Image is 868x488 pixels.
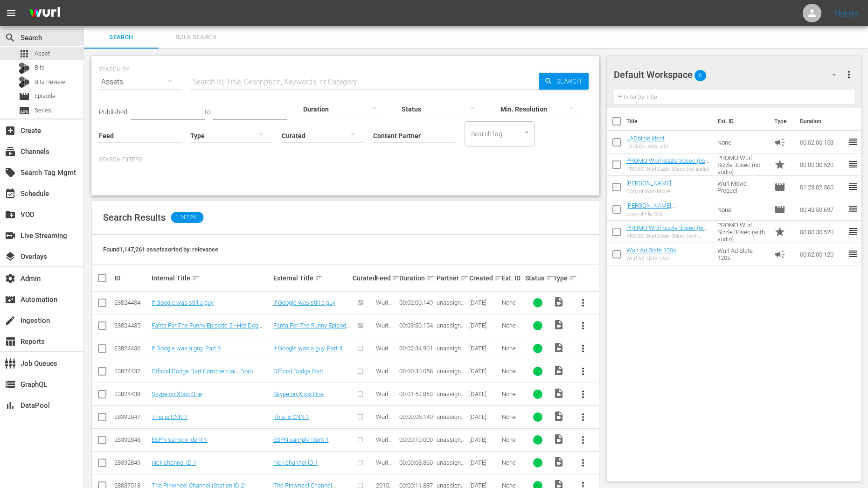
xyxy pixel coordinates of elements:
td: 01:23:02.360 [796,176,847,198]
span: Admin [5,273,16,284]
a: Skype on Xbox One [273,390,324,397]
span: Episode [19,91,30,102]
span: unassigned [437,322,465,336]
span: 6 [694,66,706,85]
span: Wurl HLS Test [376,368,392,389]
span: sort [569,274,577,282]
div: Bits Review [19,77,30,88]
p: Search Filters: [99,156,592,164]
a: PROMO Wurl Sizzle 30sec (with audio) [626,224,710,238]
span: Video [553,433,564,445]
div: None [502,459,522,466]
div: ID [114,274,149,282]
div: None [502,413,522,420]
span: Video [553,319,564,330]
span: sort [315,274,323,282]
button: more_vert [843,63,854,86]
span: Found 1,147,261 assets sorted by: relevance [103,246,218,253]
div: [DATE] [469,390,499,397]
div: 28392849 [114,459,149,466]
td: 00:43:50.697 [796,198,847,221]
div: Created [469,272,499,284]
span: to [205,108,211,116]
div: [DATE] [469,299,499,306]
div: 00:03:30.154 [399,322,434,329]
a: Skype on Xbox One [152,390,202,397]
span: reorder [847,159,859,170]
span: Ad [774,249,785,260]
span: unassigned [437,436,465,450]
th: Ext. ID [712,108,769,134]
div: Default Workspace [614,62,845,88]
div: Wurl Ad Slate 120s [626,256,676,262]
span: Bits Review [35,77,65,87]
span: Wurl Channel IDs [376,436,396,457]
button: Search [539,73,589,90]
span: Episode [35,91,56,101]
span: more_vert [843,69,854,80]
div: 00:00:30.058 [399,368,434,375]
div: Type [553,272,569,284]
div: [DATE] [469,459,499,466]
span: more_vert [577,320,589,331]
span: Create [5,125,16,136]
div: 23824436 [114,345,149,352]
span: sort [460,274,469,282]
span: Episode [774,181,785,193]
span: more_vert [577,411,589,423]
span: Video [553,411,564,422]
a: nick channel ID 1 [273,459,318,466]
td: None [714,131,771,153]
div: [DATE] [469,413,499,420]
span: Ad [774,137,785,148]
span: unassigned [437,459,465,473]
div: 00:00:08.360 [399,459,434,466]
span: Asset [19,48,30,59]
a: ESPN sample ident 1 [152,436,207,443]
td: 00:02:00.153 [796,131,847,153]
a: This is CNN 1 [273,413,309,420]
th: Type [769,108,794,134]
a: PROMO Wurl Sizzle 30sec (no audio) [626,157,709,171]
div: None [502,390,522,397]
span: 1,147,261 [171,212,204,223]
a: This is CNN 1 [152,413,187,420]
a: Wurl Ad Slate 120s [626,247,676,254]
span: sort [494,274,503,282]
div: None [502,368,522,375]
span: Search [90,32,153,43]
span: Asset [35,49,50,58]
span: Wurl Channel IDs [376,413,396,434]
span: unassigned [437,413,465,427]
span: more_vert [577,297,589,308]
a: If Google was a guy, Part 3 [152,345,221,352]
span: DataPool [5,400,16,411]
td: 00:00:30.520 [796,221,847,243]
a: nick channel ID 1 [152,459,196,466]
span: reorder [847,136,859,147]
td: None [714,198,771,221]
div: Bits [19,63,30,74]
a: Official Dodge Dart Commercial - Don't Touch My Dart [152,368,257,382]
div: 00:02:00.149 [399,299,434,306]
td: Wurl Movie Prequel [714,176,771,198]
td: Wurl Ad Slate 120s [714,243,771,265]
button: more_vert [572,429,594,451]
a: [PERSON_NAME][MEDICAL_DATA] [PERSON_NAME] Movie [626,180,688,201]
button: more_vert [572,292,594,314]
a: If Google was still a guy [273,299,335,306]
a: [PERSON_NAME][MEDICAL_DATA] A [US_STATE] Minute [626,202,708,223]
a: ESPN sample ident 1 [273,436,329,443]
span: Published: [99,108,129,116]
span: Channels [5,146,16,157]
a: Sign Out [835,9,859,17]
td: 00:02:00.120 [796,243,847,265]
th: Duration [794,108,850,134]
button: more_vert [572,360,594,383]
button: more_vert [572,314,594,337]
div: Curated [353,274,373,282]
div: 28392848 [114,436,149,443]
div: Assets [99,69,181,95]
button: more_vert [572,383,594,405]
a: Fanta For The Funny Episode 5 - Hot Dog Microphone [152,322,262,336]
